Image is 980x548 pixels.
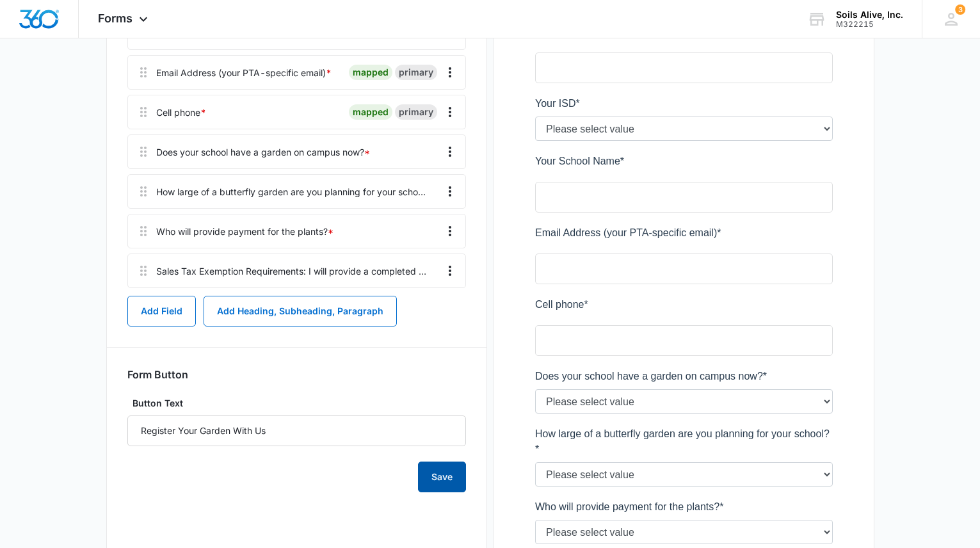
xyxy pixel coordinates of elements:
div: account name [836,10,903,20]
div: mapped [349,65,392,80]
span: 3 [955,4,965,15]
div: account id [836,20,903,29]
div: Sales Tax Exemption Requirements: I will provide a completed Form 01-339 (with the name of the PT... [156,264,430,278]
button: Overflow Menu [440,141,460,162]
div: Email Address (your PTA-specific email) [156,66,332,79]
div: mapped [349,104,392,120]
div: primary [395,65,437,80]
button: Overflow Menu [440,261,460,281]
div: Cell phone [156,106,206,119]
button: Add Heading, Subheading, Paragraph [204,296,397,326]
button: Add Field [127,296,196,326]
button: Overflow Menu [440,221,460,241]
button: Overflow Menu [440,181,460,202]
div: How large of a butterfly garden are you planning for your school? [156,185,430,198]
h3: Form Button [127,368,188,381]
span: Forms [98,12,133,25]
label: Button Text [127,396,466,410]
div: Does your school have a garden on campus now? [156,145,370,159]
div: Who will provide payment for the plants? [156,225,333,238]
div: primary [395,104,437,120]
button: Overflow Menu [440,102,460,122]
button: Overflow Menu [440,62,460,83]
div: notifications count [955,4,965,15]
button: Save [418,462,466,492]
